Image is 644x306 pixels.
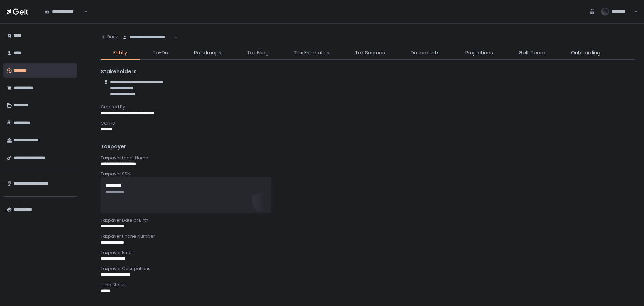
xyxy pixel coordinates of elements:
div: Taxpayer SSN [101,171,635,177]
div: Taxpayer Email [101,250,635,256]
span: Documents [411,49,440,57]
input: Search for option [173,34,174,41]
span: Projections [465,49,493,57]
span: Entity [113,49,127,57]
div: Search for option [40,5,87,19]
div: Taxpayer [101,143,635,151]
div: Stakeholders [101,68,635,76]
span: Gelt Team [519,49,545,57]
div: Taxpayer Legal Name [101,155,635,161]
span: To-Do [153,49,168,57]
span: Tax Estimates [294,49,329,57]
div: Back [101,34,118,40]
div: Created By [101,104,635,110]
div: CCH ID [101,120,635,126]
span: Onboarding [571,49,600,57]
div: Filing Status [101,282,635,288]
span: Tax Filing [247,49,269,57]
div: Taxpayer Occupations [101,266,635,272]
button: Back [101,30,118,44]
span: Tax Sources [355,49,385,57]
div: Mailing Address [101,298,635,304]
div: Search for option [118,30,178,44]
span: Roadmaps [194,49,221,57]
div: Taxpayer Phone Number [101,233,635,239]
div: Taxpayer Date of Birth [101,217,635,223]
